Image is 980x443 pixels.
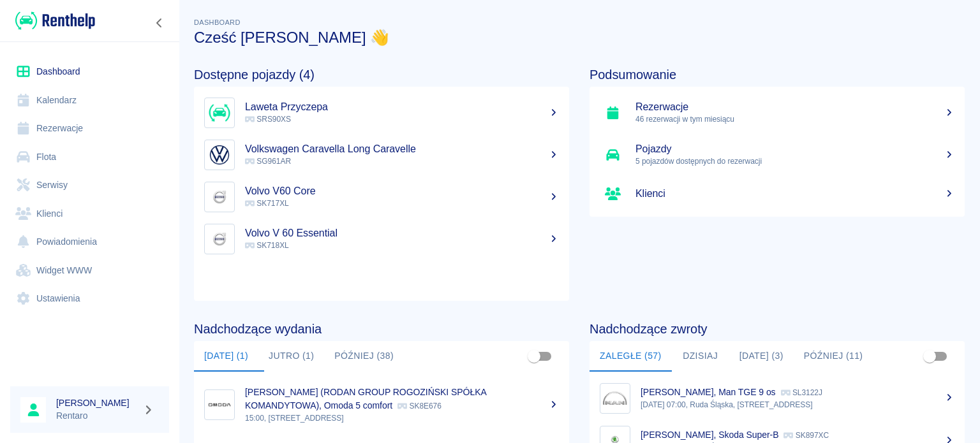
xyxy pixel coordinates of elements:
span: Pokaż przypisane tylko do mnie [522,344,546,368]
img: Image [207,101,232,125]
a: ImageVolvo V 60 Essential SK718XL [194,218,569,260]
img: Renthelp logo [15,10,95,31]
p: [PERSON_NAME], Skoda Super-B [641,430,778,440]
p: [DATE] 07:00, Ruda Śląska, [STREET_ADDRESS] [641,399,954,410]
a: Serwisy [10,171,169,200]
a: Kalendarz [10,86,169,115]
p: [PERSON_NAME], Man TGE 9 os [641,387,776,397]
a: Klienci [590,176,965,212]
h4: Dostępne pojazdy (4) [194,67,569,82]
a: ImageVolkswagen Caravella Long Caravelle SG961AR [194,134,569,176]
p: SK897XC [783,431,829,440]
img: Image [603,386,627,410]
a: Klienci [10,200,169,228]
p: 5 pojazdów dostępnych do rezerwacji [635,156,954,167]
h4: Podsumowanie [590,67,965,82]
a: Rezerwacje [10,114,169,143]
h5: Laweta Przyczepa [245,101,559,113]
p: 46 rezerwacji w tym miesiącu [635,113,954,125]
h6: [PERSON_NAME] [56,396,138,409]
h5: Pojazdy [635,143,954,156]
h5: Volvo V 60 Essential [245,227,559,240]
button: Później (38) [324,341,404,372]
a: Renthelp logo [10,10,95,31]
span: SG961AR [245,157,291,166]
a: Image[PERSON_NAME] (RODAN GROUP ROGOZIŃSKI SPÓŁKA KOMANDYTOWA), Omoda 5 comfort SK8E67615:00, [ST... [194,377,569,433]
a: Rezerwacje46 rezerwacji w tym miesiącu [590,92,965,134]
a: ImageLaweta Przyczepa SRS90XS [194,92,569,134]
button: Zwiń nawigację [150,15,169,31]
img: Image [207,227,232,251]
a: Image[PERSON_NAME], Man TGE 9 os SL3122J[DATE] 07:00, Ruda Śląska, [STREET_ADDRESS] [590,377,965,419]
span: SK717XL [245,199,289,208]
button: [DATE] (1) [194,341,258,372]
h4: Nadchodzące zwroty [590,321,965,337]
a: Dashboard [10,57,169,86]
h5: Klienci [635,187,954,200]
h3: Cześć [PERSON_NAME] 👋 [194,29,965,47]
span: Dashboard [194,18,241,26]
a: Flota [10,143,169,171]
a: ImageVolvo V60 Core SK717XL [194,176,569,218]
p: SK8E676 [397,402,442,410]
a: Powiadomienia [10,228,169,256]
img: Image [207,393,232,417]
button: Dzisiaj [672,341,729,372]
a: Pojazdy5 pojazdów dostępnych do rezerwacji [590,134,965,176]
button: Zaległe (57) [590,341,672,372]
p: [PERSON_NAME] (RODAN GROUP ROGOZIŃSKI SPÓŁKA KOMANDYTOWA), Omoda 5 comfort [245,387,486,410]
button: Później (11) [794,341,873,372]
p: 15:00, [STREET_ADDRESS] [245,412,559,424]
button: Jutro (1) [258,341,324,372]
h5: Volvo V60 Core [245,185,559,198]
span: Pokaż przypisane tylko do mnie [917,344,942,368]
h5: Rezerwacje [635,101,954,113]
h5: Volkswagen Caravella Long Caravelle [245,143,559,156]
img: Image [207,143,232,167]
span: SK718XL [245,241,289,250]
span: SRS90XS [245,115,291,124]
a: Widget WWW [10,256,169,285]
p: Rentaro [56,409,138,423]
p: SL3122J [781,388,822,397]
img: Image [207,185,232,209]
button: [DATE] (3) [729,341,794,372]
a: Ustawienia [10,284,169,313]
h4: Nadchodzące wydania [194,321,569,337]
